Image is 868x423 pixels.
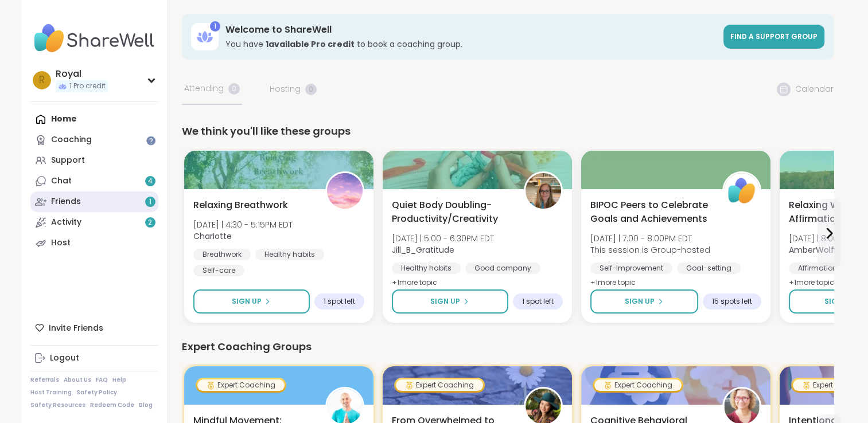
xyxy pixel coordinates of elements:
div: Expert Coaching Groups [182,339,834,355]
div: Coaching [51,134,92,146]
span: Quiet Body Doubling- Productivity/Creativity [392,198,511,226]
h3: Welcome to ShareWell [225,23,717,36]
div: Good company [465,263,540,274]
div: Royal [56,68,108,80]
img: Jill_B_Gratitude [526,173,561,209]
div: Activity [51,217,81,228]
div: Healthy habits [392,263,461,274]
span: BIPOC Peers to Celebrate Goals and Achievements [590,198,710,226]
a: Logout [30,348,158,369]
div: Goal-setting [677,263,741,274]
img: ShareWell Nav Logo [30,18,158,58]
a: Coaching [30,130,158,150]
b: AmberWolffWizard [789,244,865,256]
b: 1 available Pro credit [266,38,355,50]
div: Self-care [193,265,244,276]
b: Jill_B_Gratitude [392,244,454,256]
a: FAQ [96,376,108,384]
div: Friends [51,196,81,207]
span: 4 [148,177,153,186]
div: Breathwork [193,249,251,260]
span: This session is Group-hosted [590,244,710,256]
div: Chat [51,175,72,187]
a: Support [30,150,158,171]
span: 15 spots left [712,297,752,306]
button: Sign Up [193,289,310,314]
span: 2 [148,218,152,228]
span: Relaxing Breathwork [193,198,288,212]
button: Sign Up [590,289,698,314]
div: Support [51,155,85,166]
b: CharIotte [193,230,232,242]
a: About Us [64,376,91,384]
a: Chat4 [30,171,158,191]
a: Activity2 [30,212,158,233]
span: 1 [149,197,151,207]
span: [DATE] | 4:30 - 5:15PM EDT [193,219,293,230]
a: Referrals [30,376,59,384]
span: Sign Up [430,296,460,307]
a: Redeem Code [90,401,134,409]
a: Blog [139,401,153,409]
button: Sign Up [392,289,508,314]
a: Friends1 [30,191,158,212]
span: [DATE] | 7:00 - 8:00PM EDT [590,233,710,244]
span: R [39,73,45,88]
a: Host [30,233,158,253]
a: Host Training [30,389,72,397]
div: Host [51,237,71,249]
div: Self-Improvement [590,263,672,274]
a: Help [112,376,126,384]
img: CharIotte [327,173,363,209]
a: Find a support group [723,25,824,49]
span: [DATE] | 5:00 - 6:30PM EDT [392,233,494,244]
span: 1 spot left [522,297,554,306]
a: Safety Resources [30,401,85,409]
img: ShareWell [724,173,760,209]
div: Expert Coaching [396,379,483,391]
div: Expert Coaching [594,379,682,391]
div: Healthy habits [255,249,324,260]
h3: You have to book a coaching group. [225,38,717,50]
div: 1 [210,21,220,32]
div: Logout [50,352,79,364]
span: Sign Up [232,296,262,307]
span: Find a support group [730,32,818,41]
div: Expert Coaching [197,379,285,391]
span: 1 Pro credit [69,81,106,91]
iframe: Spotlight [146,136,155,145]
div: We think you'll like these groups [182,123,834,139]
div: Affirmations [789,263,850,274]
a: Safety Policy [76,389,117,397]
span: Sign Up [824,296,854,307]
span: 1 spot left [324,297,355,306]
div: Invite Friends [30,318,158,338]
span: Sign Up [625,296,655,307]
